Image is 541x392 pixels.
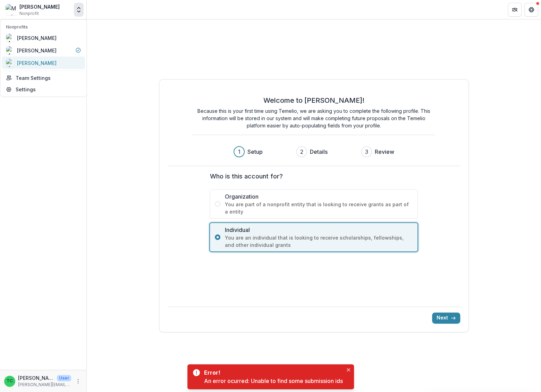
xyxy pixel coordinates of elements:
[247,148,263,156] h3: Setup
[432,312,460,324] button: Next
[192,107,435,129] p: Because this is your first time using Temelio, we are asking you to complete the following profil...
[74,3,84,17] button: Open entity switcher
[263,96,364,105] h2: Welcome to [PERSON_NAME]!
[225,234,413,249] span: You are an individual that is looking to receive scholarships, fellowships, and other individual ...
[210,172,414,181] label: Who is this account for?
[225,201,413,215] span: You are part of a nonprofit entity that is looking to receive grants as part of a entity
[6,4,17,15] img: Mark Plitt
[310,148,328,156] h3: Details
[508,3,522,17] button: Partners
[19,3,60,10] div: [PERSON_NAME]
[204,368,340,377] div: Error!
[375,148,394,156] h3: Review
[300,148,303,156] div: 2
[74,377,82,385] button: More
[18,382,71,388] p: [PERSON_NAME][EMAIL_ADDRESS][PERSON_NAME][DOMAIN_NAME]
[365,148,368,156] div: 3
[57,375,71,381] p: User
[7,379,13,383] div: Thomas Cantu
[204,377,343,385] div: An error ocurred: Unable to find some submission ids
[344,366,353,374] button: Close
[225,192,413,201] span: Organization
[18,374,54,382] p: [PERSON_NAME]
[19,10,39,17] span: Nonprofit
[225,226,413,234] span: Individual
[238,148,240,156] div: 1
[234,146,394,157] div: Progress
[524,3,538,17] button: Get Help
